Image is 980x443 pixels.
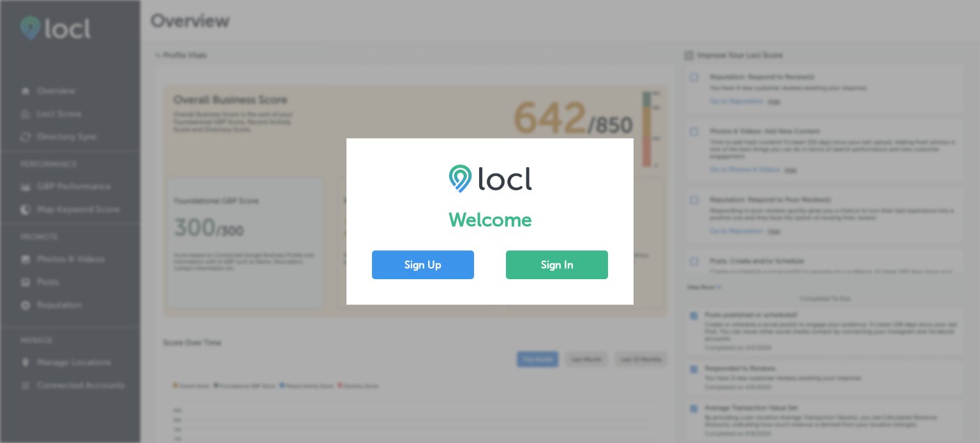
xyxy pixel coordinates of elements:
[372,208,608,231] h1: Welcome
[449,164,532,193] img: LOCL logo
[372,251,474,279] button: Sign Up
[506,251,608,279] button: Sign In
